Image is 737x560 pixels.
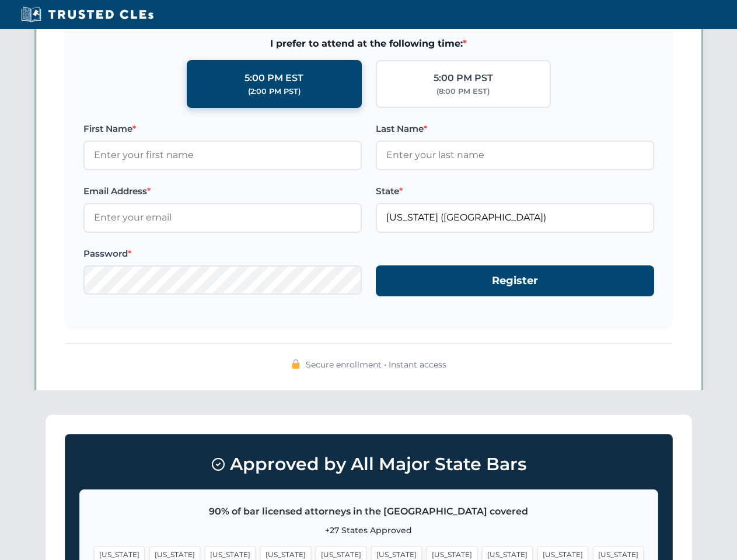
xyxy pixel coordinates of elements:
[244,71,303,86] div: 5:00 PM EST
[83,247,362,261] label: Password
[376,141,654,170] input: Enter your last name
[94,504,644,519] p: 90% of bar licensed attorneys in the [GEOGRAPHIC_DATA] covered
[248,86,301,97] div: (2:00 PM PST)
[83,122,362,136] label: First Name
[436,86,490,97] div: (8:00 PM EST)
[83,141,362,170] input: Enter your first name
[376,122,654,136] label: Last Name
[83,203,362,232] input: Enter your email
[376,184,654,198] label: State
[434,71,493,86] div: 5:00 PM PST
[94,524,644,537] p: +27 States Approved
[376,203,654,232] input: Florida (FL)
[18,6,157,23] img: Trusted CLEs
[306,358,446,371] span: Secure enrollment • Instant access
[83,36,654,51] span: I prefer to attend at the following time:
[291,359,301,369] img: 🔒
[79,449,658,480] h3: Approved by All Major State Bars
[83,184,362,198] label: Email Address
[376,265,654,296] button: Register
